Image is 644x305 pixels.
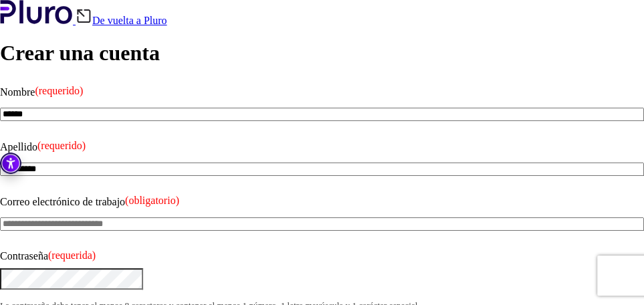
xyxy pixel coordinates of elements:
font: (obligatorio) [125,195,179,206]
a: De vuelta a Pluro [76,15,167,26]
font: (requerido) [35,85,83,96]
font: (requerida) [48,249,96,261]
font: (requerido) [37,140,86,151]
img: Icono de atrás [76,8,92,24]
font: De vuelta a Pluro [92,15,167,26]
